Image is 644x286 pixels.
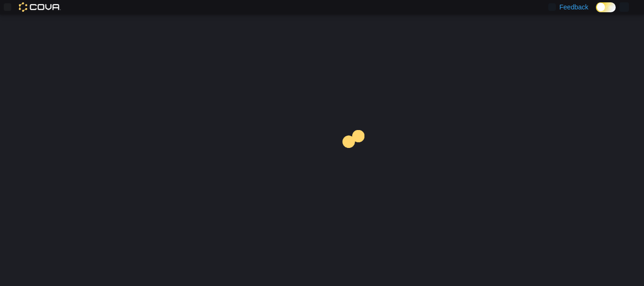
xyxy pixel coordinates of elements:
input: Dark Mode [596,2,616,12]
span: Feedback [560,2,588,12]
img: Cova [19,2,61,12]
img: cova-loader [322,123,393,194]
